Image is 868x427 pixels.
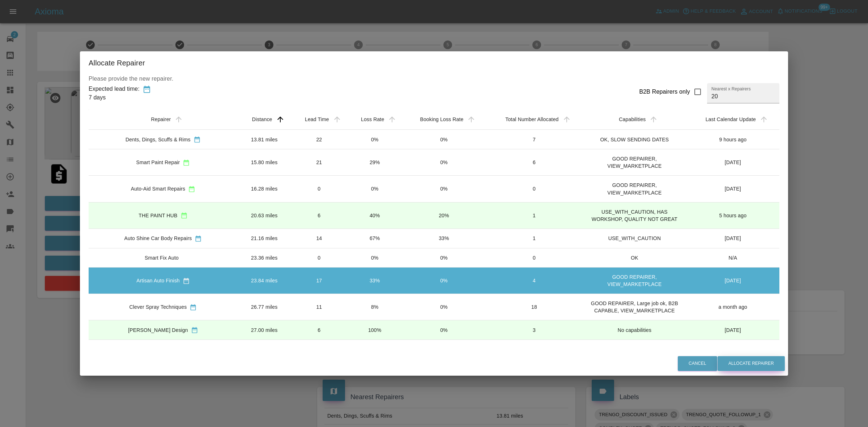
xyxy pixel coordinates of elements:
[583,130,686,149] td: OK, SLOW SENDING DATES
[125,136,191,143] div: Dents, Dings, Scuffs & Rims
[486,202,583,229] td: 1
[238,149,291,176] td: 15.80 miles
[80,51,788,74] h2: Allocate Repairer
[139,212,177,219] div: THE PAINT HUB
[486,340,583,373] td: 1
[291,176,347,202] td: 0
[238,229,291,248] td: 21.16 miles
[718,356,785,371] button: Allocate Repairer
[583,294,686,320] td: GOOD REPAIRER, Large job ok, B2B CAPABLE, VIEW_MARKETPLACE
[305,116,329,122] div: Lead Time
[402,149,485,176] td: 0%
[136,159,180,166] div: Smart Paint Repair
[238,340,291,373] td: 27.58 miles
[706,116,756,122] div: Last Calendar Update
[238,248,291,267] td: 23.36 miles
[361,116,384,122] div: Loss Rate
[347,176,402,202] td: 0%
[583,202,686,229] td: USE_WITH_CAUTION, HAS WORKSHOP, QUALITY NOT GREAT
[686,267,779,294] td: [DATE]
[129,303,187,311] div: Clever Spray Techniques
[291,149,347,176] td: 21
[402,229,485,248] td: 33%
[136,277,180,284] div: Artisan Auto Finish
[486,130,583,149] td: 7
[151,116,171,122] div: Repairer
[238,202,291,229] td: 20.63 miles
[583,267,686,294] td: GOOD REPAIRER, VIEW_MARKETPLACE
[486,320,583,340] td: 3
[505,116,558,122] div: Total Number Allocated
[124,235,192,242] div: Auto Shine Car Body Repairs
[686,294,779,320] td: a month ago
[291,202,347,229] td: 6
[686,320,779,340] td: [DATE]
[128,326,188,334] div: [PERSON_NAME] Design
[145,254,179,261] div: Smart Fix Auto
[686,176,779,202] td: [DATE]
[291,248,347,267] td: 0
[583,248,686,267] td: OK
[686,130,779,149] td: 9 hours ago
[347,130,402,149] td: 0%
[711,86,751,92] label: Nearest x Repairers
[402,130,485,149] td: 0%
[347,267,402,294] td: 33%
[686,149,779,176] td: [DATE]
[291,294,347,320] td: 11
[291,229,347,248] td: 14
[291,320,347,340] td: 6
[238,267,291,294] td: 23.84 miles
[486,149,583,176] td: 6
[486,294,583,320] td: 18
[89,93,140,102] div: 7 days
[291,267,347,294] td: 17
[486,248,583,267] td: 0
[291,130,347,149] td: 22
[686,202,779,229] td: 5 hours ago
[583,340,686,373] td: INSTANT_BOOKING_ENABLED, HAS WORKSHOP, GOOD REPAIRER, B2B CAPABLE, VIEW_MARKETPLACE
[486,267,583,294] td: 4
[402,320,485,340] td: 0%
[89,85,140,93] div: Expected lead time:
[583,320,686,340] td: No capabilities
[686,248,779,267] td: N/A
[347,340,402,373] td: 0%
[678,356,717,371] button: Cancel
[402,267,485,294] td: 0%
[347,202,402,229] td: 40%
[583,149,686,176] td: GOOD REPAIRER, VIEW_MARKETPLACE
[238,294,291,320] td: 26.77 miles
[583,229,686,248] td: USE_WITH_CAUTION
[347,149,402,176] td: 29%
[238,130,291,149] td: 13.81 miles
[420,116,463,122] div: Booking Loss Rate
[619,116,646,122] div: Capabilities
[402,176,485,202] td: 0%
[686,340,779,373] td: [DATE]
[402,340,485,373] td: 0%
[347,320,402,340] td: 100%
[131,185,185,192] div: Auto-Aid Smart Repairs
[583,176,686,202] td: GOOD REPAIRER, VIEW_MARKETPLACE
[486,229,583,248] td: 1
[347,229,402,248] td: 67%
[402,202,485,229] td: 20%
[347,248,402,267] td: 0%
[252,116,272,122] div: Distance
[347,294,402,320] td: 8%
[89,74,779,83] p: Please provide the new repairer.
[639,87,690,96] div: B2B Repairers only
[402,294,485,320] td: 0%
[238,320,291,340] td: 27.00 miles
[402,248,485,267] td: 0%
[238,176,291,202] td: 16.28 miles
[486,176,583,202] td: 0
[291,340,347,373] td: 0
[686,229,779,248] td: [DATE]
